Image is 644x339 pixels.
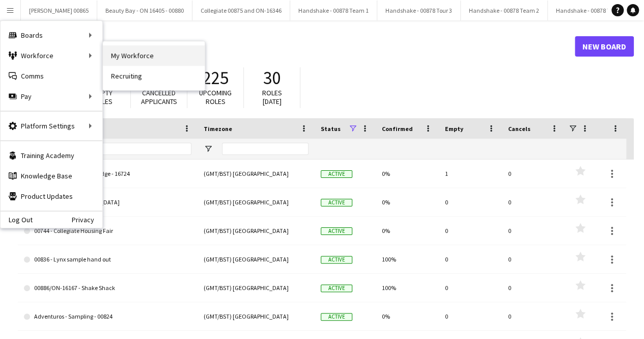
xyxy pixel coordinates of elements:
[376,274,439,302] div: 100%
[321,199,352,206] span: Active
[24,188,191,217] a: 00743 - FSL [GEOGRAPHIC_DATA]
[97,1,192,20] button: Beauty Bay - ON 16405 - 00880
[263,67,281,89] span: 30
[103,66,205,86] a: Recruiting
[21,1,97,20] button: [PERSON_NAME] 00865
[141,88,177,106] span: Cancelled applicants
[222,143,309,155] input: Timezone Filter Input
[377,1,461,20] button: Handshake - 00878 Tour 3
[376,188,439,216] div: 0%
[321,227,352,235] span: Active
[204,125,232,133] span: Timezone
[1,216,33,224] a: Log Out
[1,166,102,186] a: Knowledge Base
[203,67,229,89] span: 225
[321,125,341,133] span: Status
[502,188,565,216] div: 0
[198,160,315,188] div: (GMT/BST) [GEOGRAPHIC_DATA]
[198,302,315,330] div: (GMT/BST) [GEOGRAPHIC_DATA]
[24,274,191,302] a: 00886/ON-16167 - Shake Shack
[42,143,191,155] input: Board name Filter Input
[439,245,502,273] div: 0
[290,1,377,20] button: Handshake - 00878 Team 1
[24,245,191,274] a: 00836 - Lynx sample hand out
[192,1,290,20] button: Collegiate 00875 and ON-16346
[24,302,191,331] a: Adventuros - Sampling - 00824
[502,160,565,188] div: 0
[382,125,413,133] span: Confirmed
[1,86,102,107] div: Pay
[548,1,635,20] button: Handshake - 00878 Team 4
[376,217,439,245] div: 0%
[502,302,565,330] div: 0
[376,160,439,188] div: 0%
[439,188,502,216] div: 0
[445,125,463,133] span: Empty
[198,274,315,302] div: (GMT/BST) [GEOGRAPHIC_DATA]
[1,145,102,166] a: Training Academy
[198,188,315,216] div: (GMT/BST) [GEOGRAPHIC_DATA]
[321,284,352,292] span: Active
[1,25,102,45] div: Boards
[198,245,315,273] div: (GMT/BST) [GEOGRAPHIC_DATA]
[575,36,634,57] a: New Board
[198,217,315,245] div: (GMT/BST) [GEOGRAPHIC_DATA]
[1,66,102,86] a: Comms
[508,125,530,133] span: Cancels
[439,217,502,245] div: 0
[72,216,102,224] a: Privacy
[199,88,232,106] span: Upcoming roles
[376,302,439,330] div: 0%
[502,274,565,302] div: 0
[502,245,565,273] div: 0
[1,116,102,136] div: Platform Settings
[1,186,102,206] a: Product Updates
[376,245,439,273] div: 100%
[461,1,548,20] button: Handshake - 00878 Team 2
[439,274,502,302] div: 0
[502,217,565,245] div: 0
[439,302,502,330] div: 0
[24,160,191,188] a: Autograph Dental Cambridge - 16724
[321,313,352,321] span: Active
[18,39,575,54] h1: Boards
[321,256,352,264] span: Active
[1,45,102,66] div: Workforce
[321,170,352,178] span: Active
[204,144,213,153] button: Open Filter Menu
[103,45,205,66] a: My Workforce
[439,160,502,188] div: 1
[262,88,282,106] span: Roles [DATE]
[24,217,191,245] a: 00744 - Collegiate Housing Fair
